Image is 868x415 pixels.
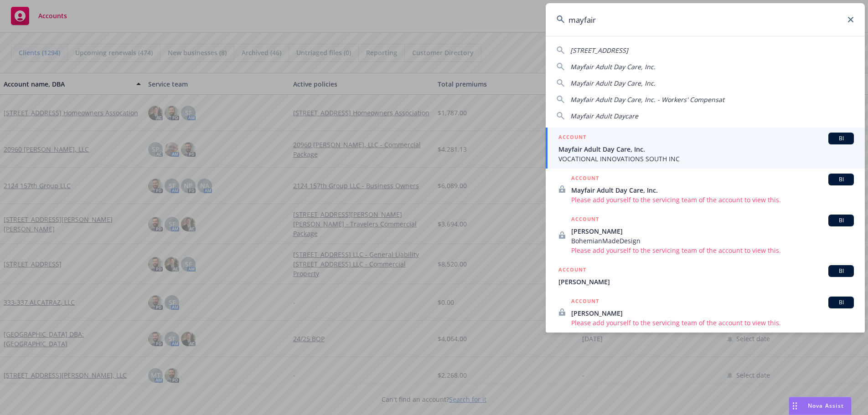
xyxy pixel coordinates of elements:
[546,169,865,210] a: ACCOUNTBIMayfair Adult Day Care, Inc.Please add yourself to the servicing team of the account to ...
[832,298,850,307] span: BI
[571,318,854,328] span: Please add yourself to the servicing team of the account to view this.
[832,267,850,275] span: BI
[558,144,854,154] span: Mayfair Adult Day Care, Inc.
[546,210,865,260] a: ACCOUNTBI[PERSON_NAME]BohemianMadeDesignPlease add yourself to the servicing team of the account ...
[571,215,599,225] h5: ACCOUNT
[570,112,638,120] span: Mayfair Adult Daycare
[571,308,854,318] span: [PERSON_NAME]
[571,246,854,255] span: Please add yourself to the servicing team of the account to view this.
[832,134,850,143] span: BI
[570,46,628,55] span: [STREET_ADDRESS]
[571,195,854,205] span: Please add yourself to the servicing team of the account to view this.
[571,226,854,236] span: [PERSON_NAME]
[558,277,854,287] span: [PERSON_NAME]
[832,216,850,225] span: BI
[570,79,656,87] span: Mayfair Adult Day Care, Inc.
[832,175,850,184] span: BI
[571,185,854,195] span: Mayfair Adult Day Care, Inc.
[571,236,854,246] span: BohemianMadeDesign
[570,95,724,104] span: Mayfair Adult Day Care, Inc. - Workers' Compensat
[546,128,865,169] a: ACCOUNTBIMayfair Adult Day Care, Inc.VOCATIONAL INNOVATIONS SOUTH INC
[789,397,852,415] button: Nova Assist
[546,3,865,36] input: Search...
[558,133,586,143] h5: ACCOUNT
[570,62,656,71] span: Mayfair Adult Day Care, Inc.
[558,265,586,276] h5: ACCOUNT
[558,154,854,164] span: VOCATIONAL INNOVATIONS SOUTH INC
[808,402,844,410] span: Nova Assist
[571,297,599,307] h5: ACCOUNT
[571,174,599,184] h5: ACCOUNT
[546,292,865,333] a: ACCOUNTBI[PERSON_NAME]Please add yourself to the servicing team of the account to view this.
[789,397,801,415] div: Drag to move
[546,260,865,292] a: ACCOUNTBI[PERSON_NAME]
